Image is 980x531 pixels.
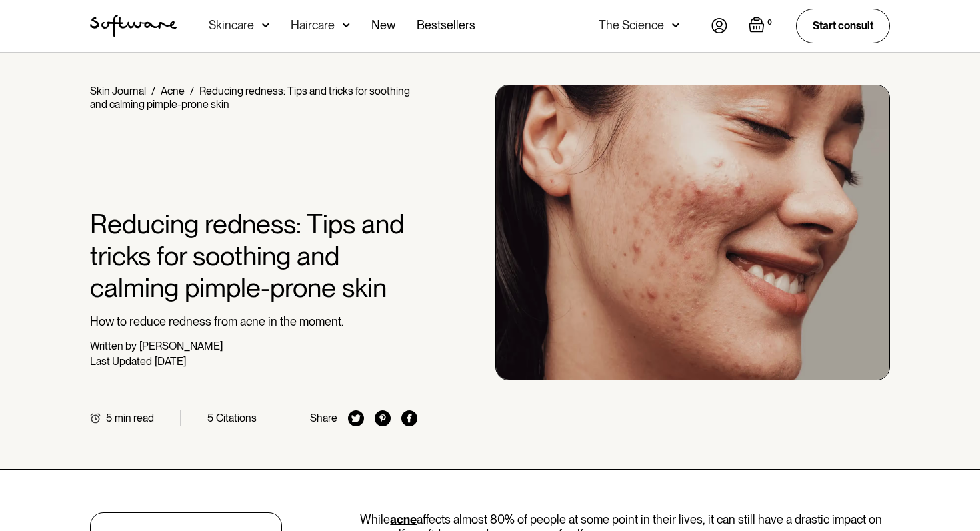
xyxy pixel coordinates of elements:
div: Written by [90,340,137,352]
div: / [190,85,194,97]
a: home [90,15,177,37]
div: Share [310,412,337,424]
div: Last Updated [90,355,152,368]
img: arrow down [343,19,350,32]
a: acne [390,512,417,526]
p: How to reduce redness from acne in the moment. [90,314,417,329]
div: [DATE] [155,355,186,368]
img: twitter icon [348,410,364,426]
div: 5 [106,412,112,424]
div: The Science [599,19,664,32]
a: Acne [161,85,185,97]
img: pinterest icon [375,410,391,426]
img: arrow down [672,19,679,32]
div: 5 [207,412,213,424]
img: Software Logo [90,15,177,37]
img: facebook icon [401,410,417,426]
div: Skincare [209,19,254,32]
div: [PERSON_NAME] [139,340,223,352]
div: min read [115,412,154,424]
div: Haircare [291,19,335,32]
div: 0 [765,17,775,29]
img: arrow down [262,19,269,32]
div: / [151,85,155,97]
h1: Reducing redness: Tips and tricks for soothing and calming pimple-prone skin [90,208,417,304]
a: Start consult [796,9,890,43]
div: Reducing redness: Tips and tricks for soothing and calming pimple-prone skin [90,85,410,111]
a: Open empty cart [749,17,775,35]
div: Citations [216,412,257,424]
a: Skin Journal [90,85,146,97]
